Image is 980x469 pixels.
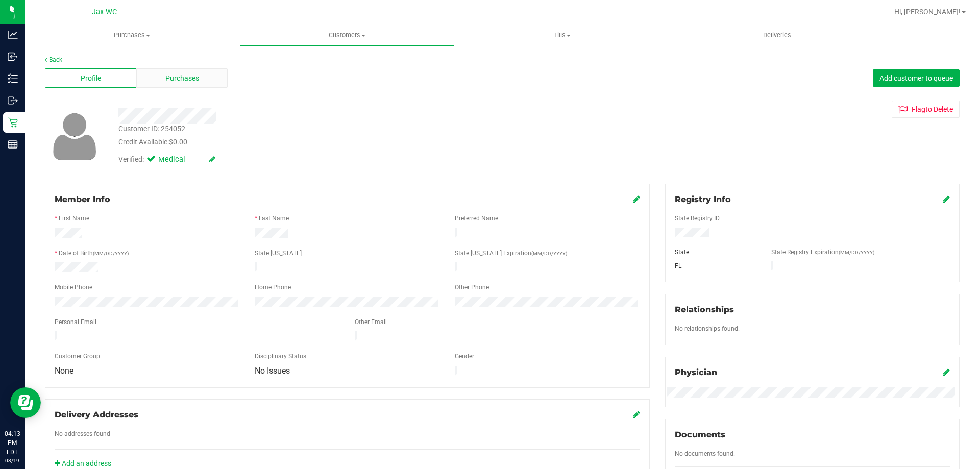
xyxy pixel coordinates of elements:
div: Verified: [118,154,215,165]
label: Date of Birth [59,249,129,258]
span: Medical [158,154,199,165]
inline-svg: Retail [8,117,18,128]
a: Add an address [55,459,111,467]
div: State [667,248,764,257]
label: Other Email [355,317,387,327]
label: No relationships found. [675,324,740,333]
iframe: Resource center [10,387,41,418]
span: Jax WC [92,8,117,16]
label: Disciplinary Status [255,352,306,361]
span: (MM/DD/YYYY) [839,250,874,255]
span: Relationships [675,305,734,314]
label: Preferred Name [455,214,498,223]
label: State [US_STATE] Expiration [455,249,567,258]
div: FL [667,261,764,270]
a: Back [45,56,62,63]
span: Delivery Addresses [55,410,138,419]
span: Purchases [165,73,199,84]
a: Tills [454,24,669,46]
p: 04:13 PM EDT [5,429,20,457]
span: Documents [675,430,725,439]
label: First Name [59,214,89,223]
span: Profile [81,73,101,84]
span: Tills [455,31,669,40]
span: Registry Info [675,194,731,204]
label: Other Phone [455,283,489,292]
span: No documents found. [675,450,735,457]
span: Hi, [PERSON_NAME]! [894,8,961,16]
p: 08/19 [5,457,20,464]
span: None [55,366,73,376]
inline-svg: Outbound [8,95,18,106]
inline-svg: Reports [8,139,18,150]
img: user-icon.png [48,110,102,163]
label: State Registry Expiration [771,248,874,257]
span: Physician [675,367,717,377]
inline-svg: Inventory [8,73,18,84]
span: $0.00 [169,138,187,146]
span: (MM/DD/YYYY) [93,251,129,256]
button: Add customer to queue [873,69,960,87]
span: Add customer to queue [879,74,953,82]
div: Credit Available: [118,137,568,147]
a: Deliveries [670,24,885,46]
a: Purchases [24,24,239,46]
label: Home Phone [255,283,291,292]
span: Member Info [55,194,110,204]
a: Customers [239,24,454,46]
span: Purchases [24,31,239,40]
label: Gender [455,352,474,361]
button: Flagto Delete [892,101,960,118]
span: (MM/DD/YYYY) [531,251,567,256]
label: Personal Email [55,317,96,327]
inline-svg: Inbound [8,52,18,62]
div: Customer ID: 254052 [118,124,185,134]
label: State Registry ID [675,214,720,223]
span: Deliveries [749,31,805,40]
span: No Issues [255,366,290,376]
label: Customer Group [55,352,100,361]
inline-svg: Analytics [8,30,18,40]
label: Last Name [259,214,289,223]
label: Mobile Phone [55,283,92,292]
label: State [US_STATE] [255,249,302,258]
span: Customers [240,31,454,40]
label: No addresses found [55,429,110,438]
